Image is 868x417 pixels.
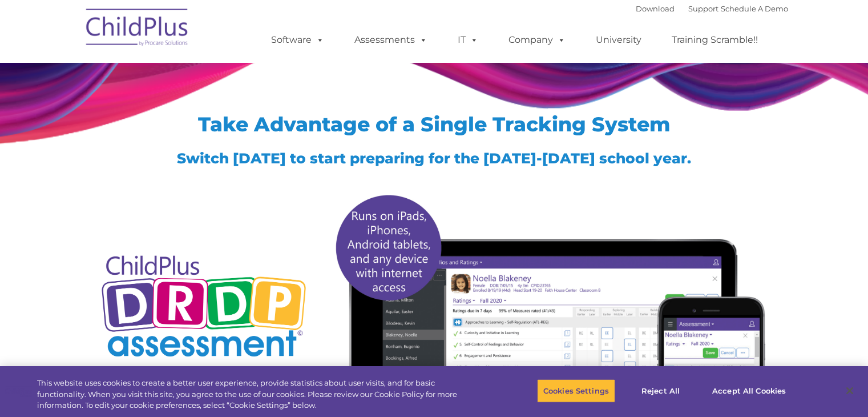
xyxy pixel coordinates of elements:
[636,4,675,13] a: Download
[688,4,718,13] a: Support
[37,378,478,411] div: This website uses cookies to create a better user experience, provide statistics about user visit...
[660,29,769,51] a: Training Scramble!!
[198,112,671,137] span: Take Advantage of a Single Tracking System
[446,29,490,51] a: IT
[343,29,439,51] a: Assessments
[721,4,788,13] a: Schedule A Demo
[584,29,653,51] a: University
[625,379,696,403] button: Reject All
[636,4,788,13] font: |
[537,379,615,403] button: Cookies Settings
[80,1,195,58] img: ChildPlus by Procare Solutions
[98,243,310,372] img: Copyright - DRDP Logo
[260,29,336,51] a: Software
[706,379,792,403] button: Accept All Cookies
[497,29,577,51] a: Company
[177,150,691,167] span: Switch [DATE] to start preparing for the [DATE]-[DATE] school year.
[837,378,862,403] button: Close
